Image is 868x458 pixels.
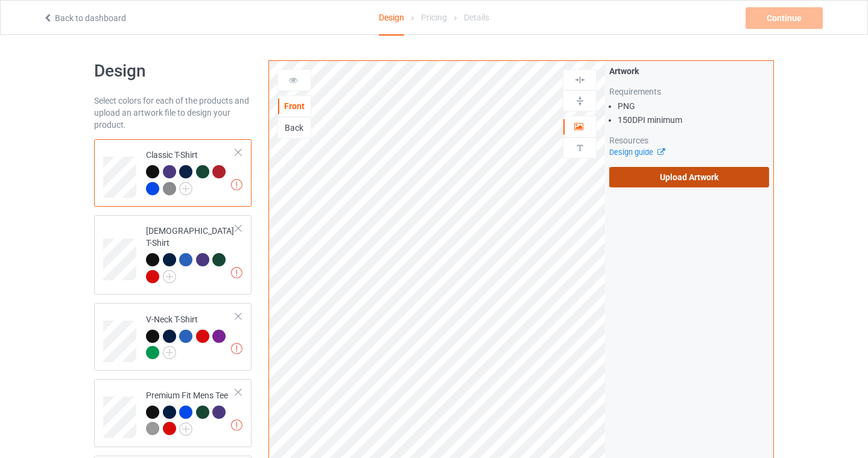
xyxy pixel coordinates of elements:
img: exclamation icon [231,179,242,190]
div: Premium Fit Mens Tee [94,379,252,447]
img: svg%3E%0A [574,95,586,107]
label: Upload Artwork [609,167,769,187]
li: PNG [618,100,769,112]
img: heather_texture.png [163,182,176,195]
div: Premium Fit Mens Tee [146,389,236,434]
div: Design [379,1,404,36]
div: Artwork [609,65,769,77]
div: V-Neck T-Shirt [146,313,236,359]
div: Select colors for each of the products and upload an artwork file to design your product. [94,95,252,131]
div: Details [464,1,489,34]
div: Front [278,100,311,112]
div: Requirements [609,86,769,98]
h1: Design [94,60,252,82]
div: [DEMOGRAPHIC_DATA] T-Shirt [94,215,252,295]
img: exclamation icon [231,267,242,278]
img: svg+xml;base64,PD94bWwgdmVyc2lvbj0iMS4wIiBlbmNvZGluZz0iVVRGLTgiPz4KPHN2ZyB3aWR0aD0iMjJweCIgaGVpZ2... [163,346,176,359]
img: exclamation icon [231,343,242,354]
img: svg+xml;base64,PD94bWwgdmVyc2lvbj0iMS4wIiBlbmNvZGluZz0iVVRGLTgiPz4KPHN2ZyB3aWR0aD0iMjJweCIgaGVpZ2... [179,182,192,195]
img: heather_texture.png [146,422,159,435]
div: Classic T-Shirt [146,149,236,194]
div: Classic T-Shirt [94,139,252,207]
div: V-Neck T-Shirt [94,303,252,371]
img: svg+xml;base64,PD94bWwgdmVyc2lvbj0iMS4wIiBlbmNvZGluZz0iVVRGLTgiPz4KPHN2ZyB3aWR0aD0iMjJweCIgaGVpZ2... [163,270,176,283]
div: Resources [609,134,769,146]
img: exclamation icon [231,419,242,431]
div: Pricing [421,1,447,34]
img: svg%3E%0A [574,142,586,154]
img: svg%3E%0A [574,74,586,86]
div: [DEMOGRAPHIC_DATA] T-Shirt [146,225,236,282]
div: Back [278,122,311,134]
img: svg+xml;base64,PD94bWwgdmVyc2lvbj0iMS4wIiBlbmNvZGluZz0iVVRGLTgiPz4KPHN2ZyB3aWR0aD0iMjJweCIgaGVpZ2... [179,422,192,436]
a: Back to dashboard [43,13,126,23]
a: Design guide [609,148,664,157]
li: 150 DPI minimum [618,114,769,126]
